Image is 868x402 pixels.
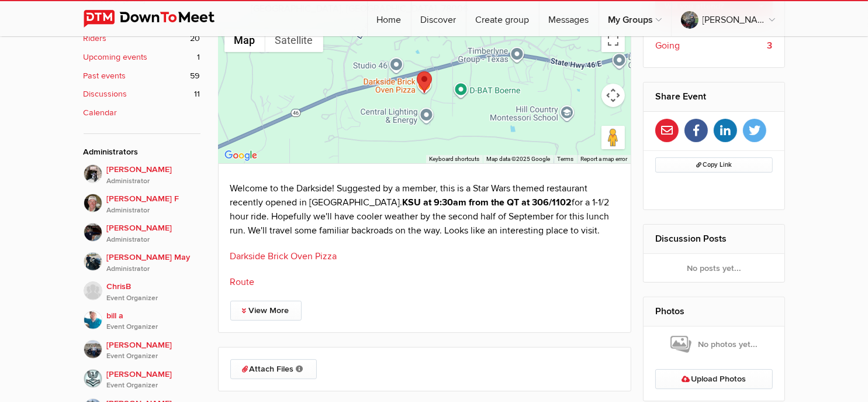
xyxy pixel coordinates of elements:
[224,29,265,52] button: Show street map
[599,1,671,36] a: My Groups
[84,51,148,64] b: Upcoming events
[230,301,302,321] a: View More
[84,164,102,183] img: John P
[601,29,625,52] button: Toggle fullscreen view
[84,281,102,300] img: ChrisB
[84,88,127,101] b: Discussions
[107,222,200,245] span: [PERSON_NAME]
[107,235,200,245] i: Administrator
[222,148,260,163] img: Google
[107,322,200,332] i: Event Organizer
[655,305,684,317] a: Photos
[107,205,200,216] i: Administrator
[655,39,680,53] span: Going
[84,274,200,304] a: ChrisBEvent Organizer
[107,163,200,187] span: [PERSON_NAME]
[84,311,102,329] img: bill a
[84,32,200,45] a: Riders 20
[580,156,627,162] a: Report a map error
[84,223,102,242] img: Scott May
[84,10,233,28] img: DownToMeet
[191,70,200,83] span: 59
[655,83,773,111] h2: Share Event
[84,245,200,274] a: [PERSON_NAME] MayAdministrator
[601,84,625,107] button: Map camera controls
[601,126,625,149] button: Drag Pegman onto the map to open Street View
[84,362,200,391] a: [PERSON_NAME]Event Organizer
[230,181,620,238] p: Welcome to the Darkside! Suggested by a member, this is a Star Wars themed restaurant recently op...
[84,106,200,119] a: Calendar
[107,339,200,362] span: [PERSON_NAME]
[84,216,200,245] a: [PERSON_NAME]Administrator
[107,293,200,304] i: Event Organizer
[198,51,200,64] span: 1
[84,70,200,83] a: Past events 59
[107,251,200,274] span: [PERSON_NAME] May
[557,156,573,162] a: Terms
[195,88,200,101] span: 11
[107,193,200,216] span: [PERSON_NAME] F
[107,380,200,391] i: Event Organizer
[655,157,773,173] button: Copy Link
[107,176,200,187] i: Administrator
[107,280,200,304] span: ChrisB
[84,369,102,388] img: Jeff Petry
[84,70,126,83] b: Past events
[84,32,107,45] b: Riders
[672,1,784,36] a: [PERSON_NAME]
[107,310,200,333] span: bill a
[644,254,784,282] div: No posts yet...
[411,1,466,36] a: Discover
[655,233,727,245] a: Discussion Posts
[84,194,102,212] img: Butch F
[84,187,200,216] a: [PERSON_NAME] FAdministrator
[230,359,317,379] a: Attach Files
[84,146,200,159] div: Administrators
[767,39,773,53] b: 3
[230,276,255,288] a: Route
[84,88,200,101] a: Discussions 11
[84,164,200,187] a: [PERSON_NAME]Administrator
[222,148,260,163] a: Open this area in Google Maps (opens a new window)
[670,335,758,355] span: No photos yet...
[84,106,117,119] b: Calendar
[84,51,200,64] a: Upcoming events 1
[540,1,599,36] a: Messages
[230,250,337,262] a: Darkside Brick Oven Pizza
[265,29,323,52] button: Show satellite imagery
[107,351,200,362] i: Event Organizer
[84,252,102,271] img: Barb May
[368,1,411,36] a: Home
[107,368,200,391] span: [PERSON_NAME]
[84,333,200,362] a: [PERSON_NAME]Event Organizer
[466,1,539,36] a: Create group
[107,264,200,274] i: Administrator
[696,161,732,169] span: Copy Link
[84,340,102,359] img: Kenneth Manuel
[191,32,200,45] span: 20
[403,197,572,208] strong: KSU at 9:30am from the QT at 306/1102
[655,369,773,389] a: Upload Photos
[486,156,550,162] span: Map data ©2025 Google
[429,155,479,163] button: Keyboard shortcuts
[84,304,200,333] a: bill aEvent Organizer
